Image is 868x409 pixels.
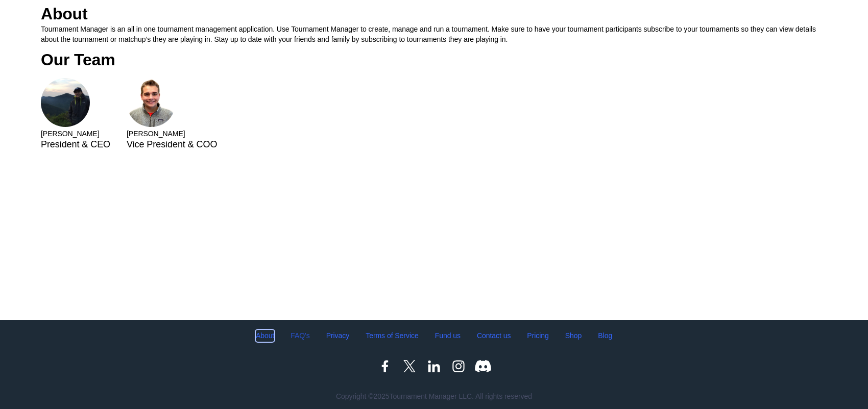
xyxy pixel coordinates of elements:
a: About [256,330,274,342]
img: image [127,78,176,127]
a: Privacy [326,330,350,342]
a: Blog [598,330,612,342]
span: Copyright © 2025 Tournament Manager LLC. All rights reserved [336,391,532,401]
h2: About [41,4,827,24]
a: Fund us [435,330,461,342]
a: Pricing [527,330,548,342]
a: Terms of Service [366,330,418,342]
h2: [PERSON_NAME] [41,129,110,138]
img: image [41,78,90,127]
h2: Vice President & COO [127,138,217,150]
span: Tournament Manager is an all in one tournament management application. Use Tournament Manager to ... [41,24,827,44]
a: Contact us [477,330,511,342]
h2: [PERSON_NAME] [127,129,217,138]
a: FAQ's [291,330,309,342]
h2: Our Team [41,49,827,70]
h2: President & CEO [41,138,110,150]
a: Shop [565,330,582,342]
